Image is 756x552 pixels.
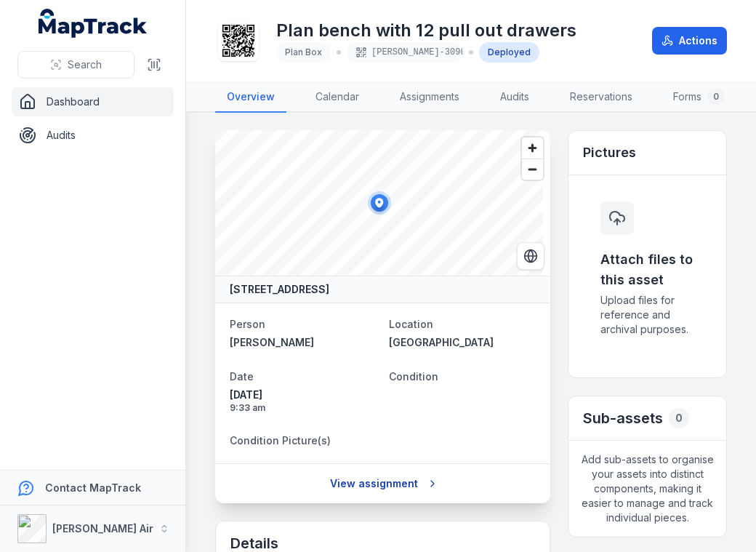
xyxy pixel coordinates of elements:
[389,370,438,383] span: Condition
[522,159,543,180] button: Zoom out
[707,88,725,105] div: 0
[230,388,377,414] time: 01/08/2025, 9:33:44 am
[389,318,433,330] span: Location
[568,441,726,537] span: Add sub-assets to organise your assets into distinct components, making it easier to manage and t...
[304,82,371,113] a: Calendar
[215,130,543,276] canvas: Map
[669,408,689,428] div: 0
[389,335,536,350] a: [GEOGRAPHIC_DATA]
[321,470,445,497] a: View assignment
[230,318,265,330] span: Person
[12,87,174,116] a: Dashboard
[215,82,286,113] a: Overview
[583,408,663,428] h2: Sub-assets
[230,335,377,350] a: [PERSON_NAME]
[488,82,541,113] a: Audits
[661,82,736,113] a: Forms0
[276,19,576,42] h1: Plan bench with 12 pull out drawers
[558,82,644,113] a: Reservations
[12,121,174,150] a: Audits
[600,293,694,337] span: Upload files for reference and archival purposes.
[68,57,102,72] span: Search
[600,249,694,290] h3: Attach files to this asset
[230,402,377,414] span: 9:33 am
[479,42,539,63] div: Deployed
[285,47,322,57] span: Plan Box
[522,137,543,159] button: Zoom in
[517,242,544,270] button: Switch to Satellite View
[230,434,331,447] span: Condition Picture(s)
[230,370,254,383] span: Date
[389,336,494,348] span: [GEOGRAPHIC_DATA]
[230,282,329,297] strong: [STREET_ADDRESS]
[39,9,148,38] a: MapTrack
[17,51,134,79] button: Search
[652,27,727,55] button: Actions
[347,42,463,63] div: [PERSON_NAME]-3090
[230,388,377,402] span: [DATE]
[52,522,153,535] strong: [PERSON_NAME] Air
[583,143,636,163] h3: Pictures
[388,82,471,113] a: Assignments
[45,481,141,494] strong: Contact MapTrack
